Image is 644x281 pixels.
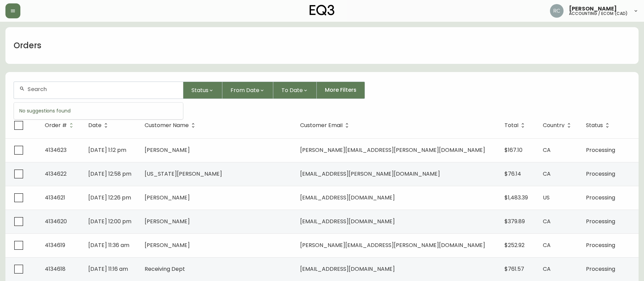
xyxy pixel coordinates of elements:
[504,123,518,127] span: Total
[281,86,303,94] span: To Date
[543,265,551,273] span: CA
[145,123,189,127] span: Customer Name
[145,146,190,154] span: [PERSON_NAME]
[300,146,485,154] span: [PERSON_NAME][EMAIL_ADDRESS][PERSON_NAME][DOMAIN_NAME]
[543,123,565,127] span: Country
[586,170,615,178] span: Processing
[45,123,67,127] span: Order #
[310,5,335,16] img: logo
[586,194,615,201] span: Processing
[586,123,603,127] span: Status
[300,217,395,225] span: [EMAIL_ADDRESS][DOMAIN_NAME]
[145,194,190,201] span: [PERSON_NAME]
[543,241,551,249] span: CA
[145,170,222,178] span: [US_STATE][PERSON_NAME]
[88,194,131,201] span: [DATE] 12:26 pm
[14,103,183,119] div: No suggestions found
[543,217,551,225] span: CA
[88,123,102,127] span: Date
[45,241,65,249] span: 4134619
[88,146,126,154] span: [DATE] 1:12 pm
[88,241,129,249] span: [DATE] 11:36 am
[191,86,208,94] span: Status
[45,146,67,154] span: 4134623
[325,86,356,94] span: More Filters
[317,82,365,99] button: More Filters
[300,265,395,273] span: [EMAIL_ADDRESS][DOMAIN_NAME]
[586,146,615,154] span: Processing
[300,123,343,127] span: Customer Email
[45,122,76,128] span: Order #
[504,170,521,178] span: $76.14
[88,265,128,273] span: [DATE] 11:16 am
[586,122,612,128] span: Status
[88,217,131,225] span: [DATE] 12:00 pm
[45,217,67,225] span: 4134620
[273,82,317,99] button: To Date
[504,241,525,249] span: $252.92
[586,265,615,273] span: Processing
[504,194,528,201] span: $1,483.39
[14,40,41,51] h1: Orders
[300,122,351,128] span: Customer Email
[145,241,190,249] span: [PERSON_NAME]
[543,194,550,201] span: US
[543,146,551,154] span: CA
[543,122,573,128] span: Country
[569,6,617,12] span: [PERSON_NAME]
[300,241,485,249] span: [PERSON_NAME][EMAIL_ADDRESS][PERSON_NAME][DOMAIN_NAME]
[27,86,178,92] input: Search
[145,217,190,225] span: [PERSON_NAME]
[45,194,65,201] span: 4134621
[222,82,273,99] button: From Date
[88,170,131,178] span: [DATE] 12:58 pm
[504,265,524,273] span: $761.57
[586,241,615,249] span: Processing
[300,194,395,201] span: [EMAIL_ADDRESS][DOMAIN_NAME]
[88,122,110,128] span: Date
[45,265,66,273] span: 4134618
[504,146,522,154] span: $167.10
[145,265,185,273] span: Receiving Dept
[504,217,525,225] span: $379.89
[231,86,259,94] span: From Date
[586,217,615,225] span: Processing
[569,12,628,16] h5: accounting / ecom (cad)
[145,122,198,128] span: Customer Name
[45,170,67,178] span: 4134622
[504,122,527,128] span: Total
[543,170,551,178] span: CA
[300,170,440,178] span: [EMAIL_ADDRESS][PERSON_NAME][DOMAIN_NAME]
[183,82,222,99] button: Status
[550,4,564,18] img: f4ba4e02bd060be8f1386e3ca455bd0e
